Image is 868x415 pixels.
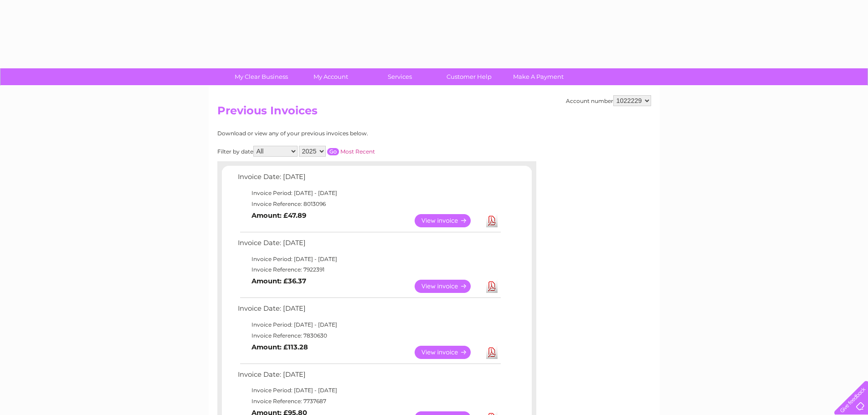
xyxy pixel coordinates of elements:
td: Invoice Date: [DATE] [236,237,502,254]
div: Filter by date [217,146,457,157]
td: Invoice Date: [DATE] [236,302,502,319]
a: Make A Payment [501,68,576,85]
a: View [415,214,482,227]
a: Most Recent [340,148,375,155]
td: Invoice Reference: 7830630 [236,330,502,341]
b: Amount: £113.28 [252,343,308,351]
td: Invoice Reference: 7737687 [236,396,502,407]
a: Download [486,214,498,227]
td: Invoice Reference: 8013096 [236,199,502,210]
a: Download [486,280,498,293]
a: My Account [293,68,368,85]
b: Amount: £36.37 [252,277,306,285]
td: Invoice Date: [DATE] [236,369,502,385]
a: Download [486,346,498,359]
td: Invoice Reference: 7922391 [236,264,502,275]
div: Account number [566,95,651,106]
td: Invoice Period: [DATE] - [DATE] [236,254,502,265]
a: View [415,346,482,359]
a: View [415,280,482,293]
a: My Clear Business [224,68,299,85]
b: Amount: £47.89 [252,211,306,220]
h2: Previous Invoices [217,104,651,122]
a: Customer Help [431,68,507,85]
a: Services [362,68,437,85]
td: Invoice Date: [DATE] [236,171,502,188]
td: Invoice Period: [DATE] - [DATE] [236,319,502,330]
td: Invoice Period: [DATE] - [DATE] [236,188,502,199]
div: Download or view any of your previous invoices below. [217,130,457,137]
td: Invoice Period: [DATE] - [DATE] [236,385,502,396]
